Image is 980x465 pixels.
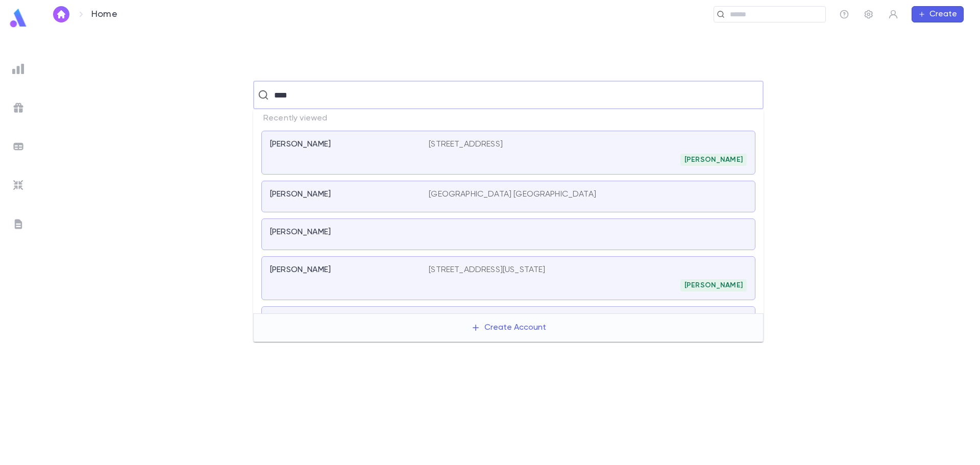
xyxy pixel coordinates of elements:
[55,10,67,18] img: home_white.a664292cf8c1dea59945f0da9f25487c.svg
[680,281,747,289] span: [PERSON_NAME]
[270,227,331,237] p: [PERSON_NAME]
[429,189,596,200] p: [GEOGRAPHIC_DATA] [GEOGRAPHIC_DATA]
[270,265,331,275] p: [PERSON_NAME]
[12,140,24,153] img: batches_grey.339ca447c9d9533ef1741baa751efc33.svg
[12,63,24,75] img: reports_grey.c525e4749d1bce6a11f5fe2a8de1b229.svg
[912,6,964,22] button: Create
[91,9,117,20] p: Home
[270,189,331,200] p: [PERSON_NAME]
[429,265,545,275] p: [STREET_ADDRESS][US_STATE]
[12,218,24,230] img: letters_grey.7941b92b52307dd3b8a917253454ce1c.svg
[429,139,503,150] p: [STREET_ADDRESS]
[253,109,764,128] p: Recently viewed
[463,318,554,337] button: Create Account
[12,102,24,114] img: campaigns_grey.99e729a5f7ee94e3726e6486bddda8f1.svg
[12,179,24,191] img: imports_grey.530a8a0e642e233f2baf0ef88e8c9fcb.svg
[680,156,747,164] span: [PERSON_NAME]
[270,139,331,150] p: [PERSON_NAME]
[8,8,29,28] img: logo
